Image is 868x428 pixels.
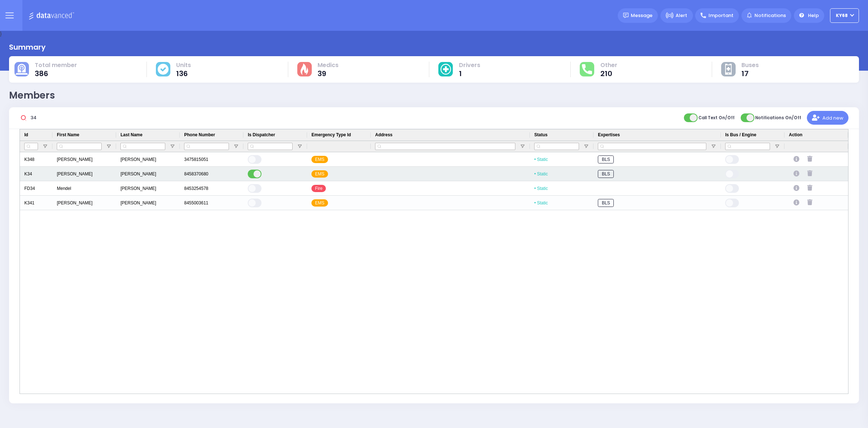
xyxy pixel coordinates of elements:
span: EMS [311,170,328,178]
span: 210 [600,70,617,77]
input: First Name Filter Input [57,143,102,150]
span: Emergency Type Id [311,132,351,137]
button: ky68 [830,8,859,23]
input: Id Filter Input [24,143,38,150]
span: First Name [57,132,79,137]
span: EMS [311,156,328,163]
span: Fire [311,185,326,192]
input: Is Dispatcher Filter Input [248,143,293,150]
span: BLS [598,199,614,207]
div: [PERSON_NAME] [52,196,116,210]
span: 136 [176,70,191,77]
div: Members [9,88,55,103]
div: Mendel [52,181,116,196]
button: Add new [807,111,848,125]
span: Is Bus / Engine [725,132,756,137]
span: BLS [598,170,614,178]
input: Status Filter Input [534,143,579,150]
button: Open Filter Menu [297,144,303,149]
input: Search [28,111,136,125]
span: • [534,157,536,162]
span: ky68 [836,12,848,19]
button: Open Filter Menu [170,144,175,149]
div: FD34 [20,181,52,196]
span: Static [534,200,548,205]
span: • [534,200,536,205]
button: Open Filter Menu [106,144,112,149]
div: 3475815051 [180,152,243,167]
button: Open Filter Menu [233,144,239,149]
span: Help [808,12,819,19]
span: Alert [676,12,687,19]
label: Notifications On/Off [741,113,801,123]
img: message.svg [623,13,629,18]
span: Id [24,132,28,137]
span: Important [709,12,733,19]
div: [PERSON_NAME] [116,181,180,196]
img: total-cause.svg [16,64,28,75]
img: cause-cover.svg [158,64,169,75]
span: Static [534,186,548,191]
button: Open Filter Menu [42,144,48,149]
input: Is Bus / Engine Filter Input [725,143,770,150]
div: [PERSON_NAME] [116,152,180,167]
input: Expertises Filter Input [598,143,706,150]
div: Press SPACE to select this row. [20,181,848,196]
div: 8453254578 [180,181,243,196]
img: total-response.svg [582,64,592,74]
img: medical-cause.svg [441,64,451,75]
img: other-cause.svg [725,64,732,75]
span: Total member [35,62,77,69]
div: Press SPACE to select this row. [20,167,848,181]
button: Open Filter Menu [711,144,716,149]
div: Press SPACE to select this row. [20,196,848,210]
span: • [534,186,536,191]
span: EMS [311,199,328,207]
div: K34 [20,167,52,181]
span: BLS [598,155,614,164]
input: Last Name Filter Input [120,143,165,150]
div: [PERSON_NAME] [52,152,116,167]
span: Static [534,171,548,176]
span: Other [600,62,617,69]
span: Status [534,132,548,137]
div: [PERSON_NAME] [116,167,180,181]
div: Summary [9,42,46,53]
span: • [534,171,536,176]
button: Open Filter Menu [583,144,589,149]
span: Drivers [459,62,480,69]
span: Buses [741,62,759,69]
input: Phone Number Filter Input [184,143,229,150]
span: Message [631,12,652,19]
span: Is Dispatcher [248,132,275,137]
span: Address [375,132,392,137]
span: Notifications [754,12,786,19]
div: [PERSON_NAME] [52,167,116,181]
div: [PERSON_NAME] [116,196,180,210]
span: Expertises [598,132,620,137]
button: Open Filter Menu [774,144,780,149]
div: 8455003611 [180,196,243,210]
label: Call Text On/Off [684,113,735,123]
span: Action [789,132,802,137]
div: K348 [20,152,52,167]
span: 17 [741,70,759,77]
div: Press SPACE to select this row. [20,152,848,167]
span: 1 [459,70,480,77]
img: Logo [29,11,77,20]
div: 8458370680 [180,167,243,181]
span: Phone Number [184,132,215,137]
span: Static [534,157,548,162]
span: 386 [35,70,77,77]
span: 39 [318,70,339,77]
button: Open Filter Menu [520,144,526,149]
span: Medics [318,62,339,69]
span: Units [176,62,191,69]
div: K341 [20,196,52,210]
input: Address Filter Input [375,143,515,150]
span: Last Name [120,132,142,137]
img: fire-cause.svg [301,63,308,75]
